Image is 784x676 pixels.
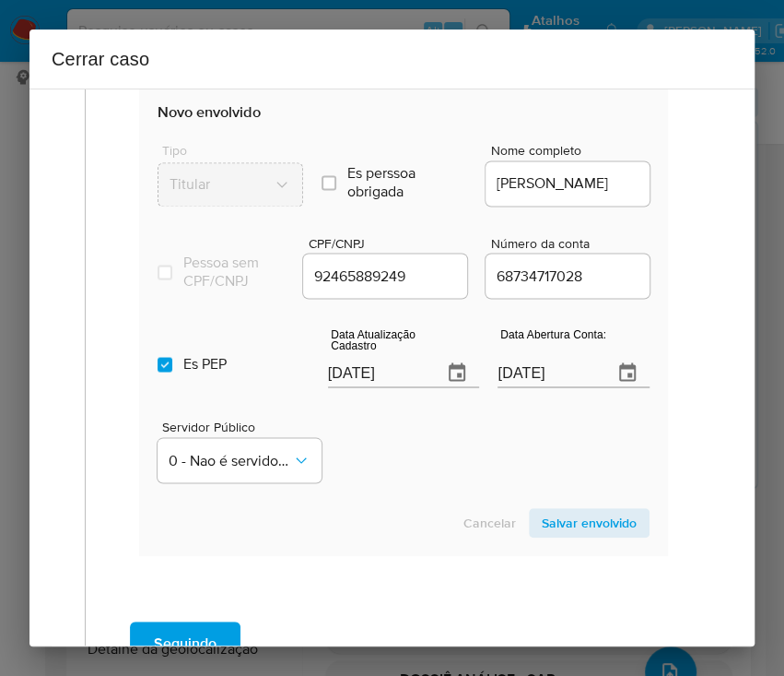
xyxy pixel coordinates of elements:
input: Nome do envolvido [486,172,666,196]
b: Novo envolvido [158,101,261,123]
span: Es PEP [183,355,227,374]
span: CPF/CNPJ [309,236,473,250]
span: 0 - Nao é servidor/Nao possui informacao [169,451,292,469]
input: Número da conta [486,264,666,288]
span: Pessoa sem CPF/CNPJ [183,254,285,291]
span: Salvar envolvido [542,510,637,536]
h2: Cerrar caso [52,44,732,74]
span: Nome completo [491,144,655,158]
input: CPF/CNPJ [303,264,484,288]
button: Seguindo [130,622,240,666]
span: Es perssoa obrigada [347,164,467,201]
input: Es perssoa obrigada [322,175,336,190]
span: Tipo [162,144,308,157]
label: Data Atualização Cadastro [328,328,442,350]
span: Número da conta [491,236,655,250]
label: Data Abertura Conta: [497,328,606,339]
button: Salvar envolvido [529,508,649,538]
span: Servidor Público [162,420,326,433]
button: Tipo de envolvimento [158,162,303,207]
button: Is ServPub [158,438,322,482]
span: Seguindo [154,623,216,664]
span: Titular [170,175,273,194]
input: Pessoa sem CPF/CNPJ [158,265,172,279]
